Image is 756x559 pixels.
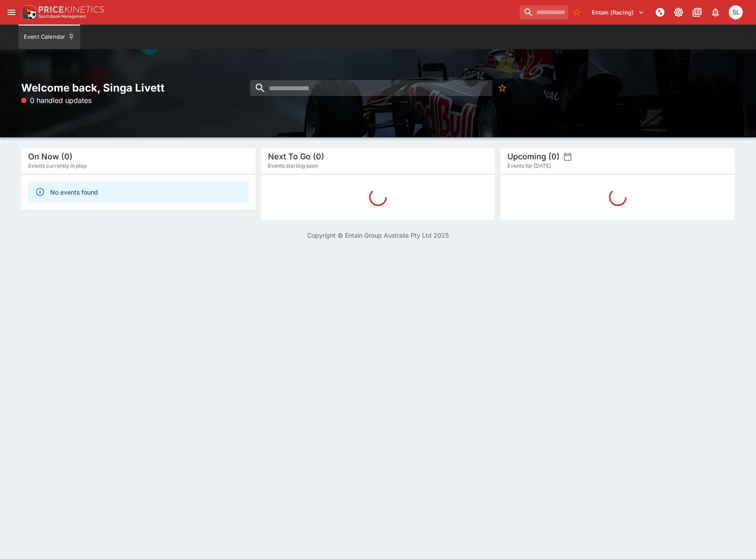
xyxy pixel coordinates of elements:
[50,184,98,200] div: No events found
[563,152,572,161] button: settings
[19,4,37,21] img: PriceKinetics Logo
[21,81,256,95] h2: Welcome back, Singa Livett
[39,6,104,13] img: PriceKinetics
[494,80,510,96] button: No Bookmarks
[570,5,584,19] button: No Bookmarks
[28,151,73,162] h5: On Now (0)
[18,25,80,49] button: Event Calendar
[507,151,560,162] h5: Upcoming (0)
[4,4,19,20] button: open drawer
[28,162,87,170] span: Events currently in play
[689,4,705,20] button: Documentation
[729,5,743,19] div: Singa Livett
[652,4,668,20] button: NOT Connected to PK
[268,162,318,170] span: Events starting soon
[671,4,686,20] button: Toggle light/dark mode
[726,3,745,22] button: Singa Livett
[21,95,92,106] p: 0 handled updates
[520,5,568,19] input: search
[507,162,551,170] span: Events for [DATE]
[39,15,86,18] img: Sportsbook Management
[268,151,324,162] h5: Next To Go (0)
[708,4,723,20] button: Notifications
[250,80,492,96] input: search
[587,5,650,19] button: Select Tenant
